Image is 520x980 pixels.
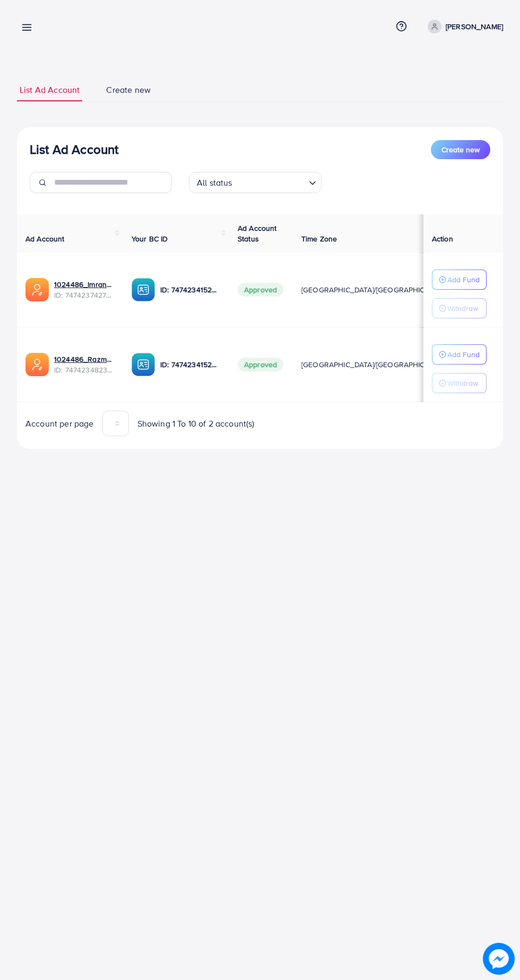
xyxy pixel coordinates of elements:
[447,302,478,315] p: Withdraw
[54,354,115,376] div: <span class='underline'>1024486_Razman_1740230915595</span></br>7474234823184416769
[132,278,155,301] img: ic-ba-acc.ded83a64.svg
[54,354,115,365] a: 1024486_Razman_1740230915595
[432,298,487,318] button: Withdraw
[432,233,453,244] span: Action
[54,279,115,290] a: 1024486_Imran_1740231528988
[30,142,118,157] h3: List Ad Account
[432,270,487,290] button: Add Fund
[20,84,80,96] span: List Ad Account
[54,279,115,301] div: <span class='underline'>1024486_Imran_1740231528988</span></br>7474237427478233089
[301,284,449,295] span: [GEOGRAPHIC_DATA]/[GEOGRAPHIC_DATA]
[54,365,115,375] span: ID: 7474234823184416769
[189,172,322,193] div: Search for option
[25,353,49,376] img: ic-ads-acc.e4c84228.svg
[132,353,155,376] img: ic-ba-acc.ded83a64.svg
[441,144,480,155] span: Create new
[447,377,478,389] p: Withdraw
[447,348,480,361] p: Add Fund
[160,358,221,371] p: ID: 7474234152863678481
[238,283,283,297] span: Approved
[301,359,449,370] span: [GEOGRAPHIC_DATA]/[GEOGRAPHIC_DATA]
[236,173,305,190] input: Search for option
[432,373,487,393] button: Withdraw
[423,20,503,33] a: [PERSON_NAME]
[25,418,94,430] span: Account per page
[238,358,283,371] span: Approved
[25,278,49,301] img: ic-ads-acc.e4c84228.svg
[25,233,65,244] span: Ad Account
[431,140,490,159] button: Create new
[132,233,168,244] span: Your BC ID
[432,344,487,365] button: Add Fund
[137,418,255,430] span: Showing 1 To 10 of 2 account(s)
[447,273,480,286] p: Add Fund
[195,175,235,190] span: All status
[238,223,277,244] span: Ad Account Status
[484,944,514,974] img: image
[106,84,151,96] span: Create new
[446,20,503,33] p: [PERSON_NAME]
[160,283,221,296] p: ID: 7474234152863678481
[301,233,337,244] span: Time Zone
[54,290,115,300] span: ID: 7474237427478233089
